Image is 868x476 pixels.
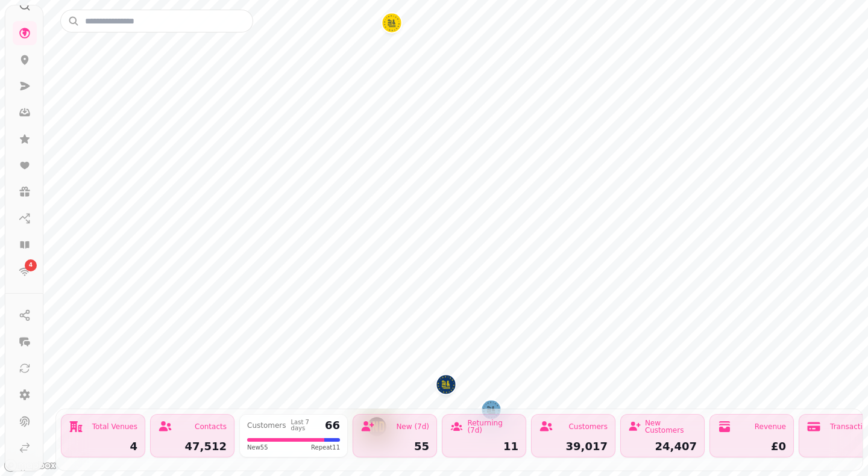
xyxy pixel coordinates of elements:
[450,441,518,452] div: 11
[13,259,37,283] a: 4
[436,375,456,398] div: Map marker
[247,422,286,429] div: Customers
[755,423,786,430] div: Revenue
[645,419,697,434] div: New Customers
[69,441,137,452] div: 4
[360,441,429,452] div: 55
[717,441,786,452] div: £0
[396,423,429,430] div: New (7d)
[92,423,137,430] div: Total Venues
[29,261,33,270] span: 4
[482,400,501,423] div: Map marker
[325,420,340,431] div: 66
[436,375,456,394] button: Tap & Tandoor Southampton
[467,419,518,434] div: Returning (7d)
[247,443,268,452] span: New 55
[291,419,320,431] div: Last 7 days
[195,423,227,430] div: Contacts
[158,441,227,452] div: 47,512
[628,441,697,452] div: 24,407
[482,400,501,419] button: Tap & Tandoor Portsmouth
[4,459,57,472] a: Mapbox logo
[539,441,608,452] div: 39,017
[568,423,608,430] div: Customers
[311,443,340,452] span: Repeat 11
